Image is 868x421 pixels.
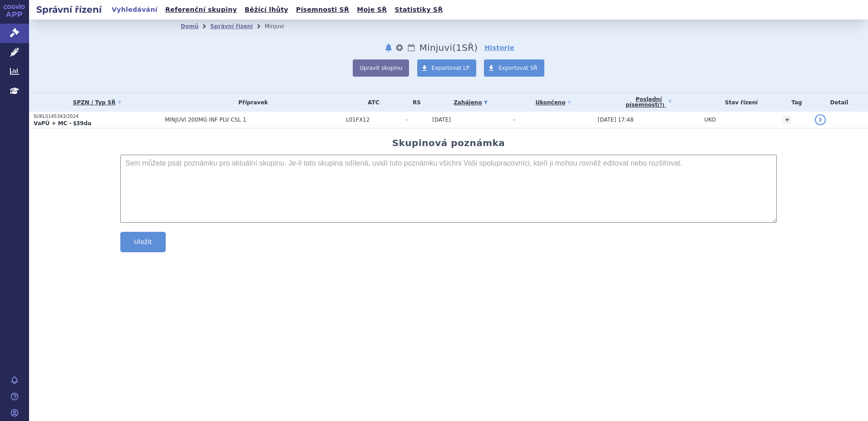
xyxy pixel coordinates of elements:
[160,93,341,112] th: Přípravek
[484,59,544,77] a: Exportovat SŘ
[513,96,593,109] a: Ukončeno
[407,42,416,53] a: Lhůty
[815,114,826,125] a: detail
[242,4,291,16] a: Běžící lhůty
[354,4,390,16] a: Moje SŘ
[700,93,779,112] th: Stav řízení
[210,23,253,29] a: Správní řízení
[810,93,868,112] th: Detail
[181,23,198,29] a: Domů
[704,117,715,123] span: UKO
[432,96,508,109] a: Zahájeno
[456,42,462,53] span: 1
[395,42,404,53] button: nastavení
[34,120,91,127] strong: VaPÚ + MC - §39da
[163,4,240,16] a: Referenční skupiny
[34,113,160,120] p: SUKLS145343/2024
[346,117,401,123] span: L01FX12
[34,96,160,109] a: SPZN / Typ SŘ
[783,116,791,124] a: +
[165,117,341,123] span: MINJUVI 200MG INF PLV CSL 1
[293,4,352,16] a: Písemnosti SŘ
[406,117,428,123] span: -
[29,3,109,16] h2: Správní řízení
[432,117,451,123] span: [DATE]
[392,4,445,16] a: Statistiky SŘ
[419,42,453,53] span: Minjuvi
[779,93,810,112] th: Tag
[384,42,393,53] button: notifikace
[401,93,428,112] th: RS
[341,93,401,112] th: ATC
[498,65,538,71] span: Exportovat SŘ
[265,20,296,33] li: Minjuvi
[484,43,514,52] a: Historie
[109,4,160,16] a: Vyhledávání
[417,59,477,77] a: Exportovat LP
[598,93,700,112] a: Poslednípísemnost(?)
[452,42,478,53] span: ( SŘ)
[432,65,470,71] span: Exportovat LP
[598,117,634,123] span: [DATE] 17:48
[392,137,505,148] h2: Skupinová poznámka
[657,103,664,108] abbr: (?)
[120,232,166,252] button: Uložit
[513,117,515,123] span: -
[353,59,409,77] button: Upravit skupinu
